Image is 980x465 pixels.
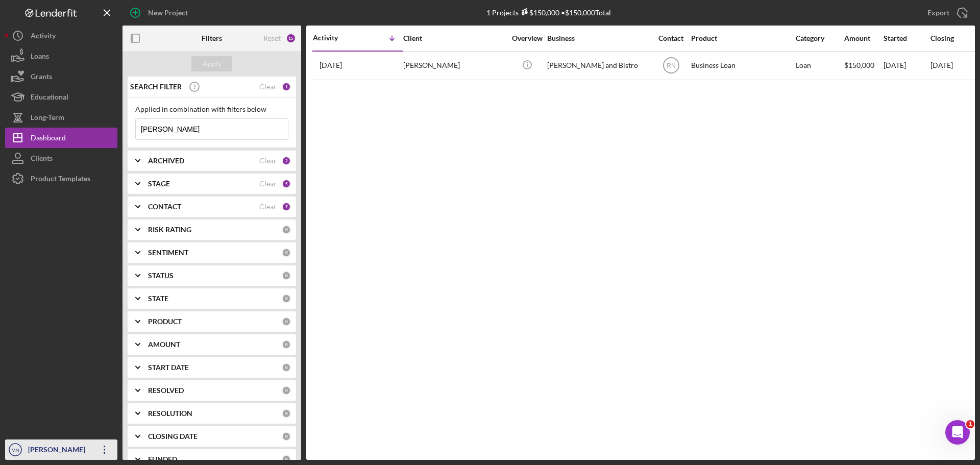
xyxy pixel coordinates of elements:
[5,46,117,66] button: Loans
[282,409,291,418] div: 0
[547,34,649,42] div: Business
[282,386,291,395] div: 0
[884,52,929,79] div: [DATE]
[282,82,291,91] div: 1
[884,34,929,42] div: Started
[547,52,649,79] div: [PERSON_NAME] and Bistro
[403,34,505,42] div: Client
[282,271,291,280] div: 0
[31,46,49,69] div: Loans
[282,432,291,441] div: 0
[259,83,277,91] div: Clear
[148,340,180,349] b: AMOUNT
[31,148,53,171] div: Clients
[691,34,793,42] div: Product
[31,26,56,48] div: Activity
[282,179,291,188] div: 5
[652,34,690,42] div: Contact
[282,248,291,257] div: 0
[203,56,222,71] div: Apply
[927,3,949,23] div: Export
[259,157,277,165] div: Clear
[691,52,793,79] div: Business Loan
[320,61,342,69] time: 2025-06-18 14:39
[148,363,189,372] b: START DATE
[282,156,291,165] div: 2
[282,340,291,349] div: 0
[667,62,675,69] text: RN
[31,107,64,130] div: Long-Term
[282,202,291,211] div: 7
[263,34,281,42] div: Reset
[282,294,291,303] div: 0
[148,317,182,326] b: PRODUCT
[930,61,953,69] time: [DATE]
[259,180,277,188] div: Clear
[148,295,168,303] b: STATE
[135,105,288,113] div: Applied in combination with filters below
[5,26,117,46] button: Activity
[148,180,170,188] b: STAGE
[844,34,883,42] div: Amount
[5,148,117,168] button: Clients
[259,203,277,211] div: Clear
[130,83,182,91] b: SEARCH FILTER
[5,168,117,189] button: Product Templates
[966,420,974,428] span: 1
[31,128,66,151] div: Dashboard
[148,203,181,211] b: CONTACT
[5,66,117,87] button: Grants
[5,107,117,128] button: Long-Term
[31,87,68,110] div: Educational
[844,61,874,69] span: $150,000
[5,439,117,460] button: MN[PERSON_NAME]
[486,8,611,17] div: 1 Projects • $150,000 Total
[148,386,184,395] b: RESOLVED
[148,432,198,440] b: CLOSING DATE
[796,52,843,79] div: Loan
[148,409,192,418] b: RESOLUTION
[31,66,52,89] div: Grants
[148,3,188,23] div: New Project
[12,447,19,453] text: MN
[122,3,198,23] button: New Project
[282,317,291,326] div: 0
[917,3,975,23] button: Export
[148,272,174,280] b: STATUS
[148,455,177,463] b: FUNDED
[945,420,970,445] iframe: Intercom live chat
[796,34,843,42] div: Category
[282,225,291,234] div: 0
[286,33,296,43] div: 15
[148,226,191,234] b: RISK RATING
[5,87,117,107] button: Educational
[519,8,559,17] div: $150,000
[282,455,291,464] div: 0
[31,168,90,191] div: Product Templates
[191,56,232,71] button: Apply
[508,34,546,42] div: Overview
[282,363,291,372] div: 0
[26,439,92,462] div: [PERSON_NAME]
[313,34,358,42] div: Activity
[403,52,505,79] div: [PERSON_NAME]
[148,157,184,165] b: ARCHIVED
[202,34,222,42] b: Filters
[148,249,188,257] b: SENTIMENT
[5,128,117,148] button: Dashboard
